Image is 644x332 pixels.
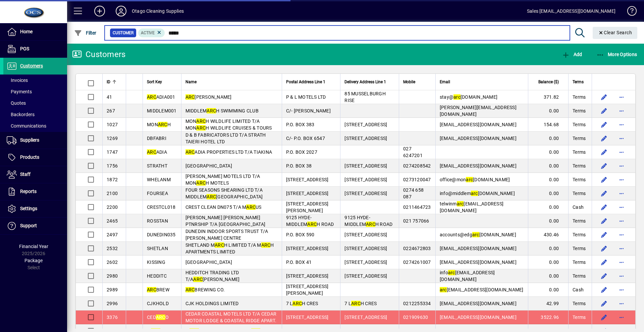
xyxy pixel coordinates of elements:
span: 7 L H CRES [286,301,318,306]
span: 1027 [107,122,118,127]
span: Terms [573,149,586,155]
em: ARC [196,180,206,186]
span: 2465 [107,218,118,224]
span: Support [20,223,37,228]
button: Edit [599,216,609,226]
span: Balance ($) [538,78,559,86]
span: HEDDITCH TRADING LTD T/A [PERSON_NAME] [185,270,240,282]
span: Sort Key [147,78,162,86]
button: Edit [599,105,609,116]
span: DBFABRI [147,136,166,141]
span: Customer [113,30,133,36]
span: [STREET_ADDRESS] [344,273,387,279]
span: CJK HOLDINGS LIMITED [185,301,239,306]
span: [STREET_ADDRESS] [344,246,387,251]
span: Terms [573,190,586,197]
span: [STREET_ADDRESS] [344,259,387,265]
em: ARC [185,94,195,100]
button: Edit [599,271,609,281]
span: Terms [573,78,584,86]
button: More options [616,202,627,212]
span: Active [141,31,155,35]
span: Cash [573,204,584,210]
td: 430.46 [528,228,568,242]
span: 0212255334 [403,301,431,306]
span: Payments [7,89,32,94]
a: Payments [3,86,67,97]
span: 9125 HYDE-MIDDLEM H ROAD [344,215,392,227]
em: arc [472,232,479,237]
span: Clear Search [598,30,632,35]
td: 0.00 [528,145,568,159]
span: 2989 [107,287,118,292]
span: 7 L H CRES [344,301,377,306]
span: [PERSON_NAME] MOTELS LTD T/A MON H MOTELS [185,174,260,186]
span: SHETLAN [147,246,168,251]
span: ADIA PROPERTIES LTD T/A TIAKINA [185,149,272,155]
span: Email [440,78,450,86]
span: [EMAIL_ADDRESS][DOMAIN_NAME] [440,315,517,320]
span: Communications [7,123,46,129]
button: More options [616,298,627,309]
td: 42.99 [528,297,568,311]
em: ARC [215,242,224,248]
em: arc [453,94,461,100]
span: P.O. BOX 590 [286,232,315,237]
span: P.O. BOX 2027 [286,149,317,155]
button: More options [616,229,627,240]
button: More options [616,284,627,295]
span: 0274 658 087 [403,187,424,199]
span: Suppliers [20,137,39,143]
span: MON H WILDLIFE LIMITED T/A MON H WILDLIFE CRUISES & TOURS [185,118,272,131]
span: 9125 HYDE-MIDDLEM H ROAD [286,215,334,227]
span: 3376 [107,315,118,320]
td: 371.82 [528,90,568,104]
span: Postal Address Line 1 [286,78,325,86]
button: Add [89,5,110,17]
em: ARC [147,287,156,292]
a: Staff [3,166,67,183]
span: [STREET_ADDRESS][PERSON_NAME] [286,284,329,296]
button: More options [616,312,627,323]
em: ARC [158,122,167,127]
span: Cash [573,286,584,293]
button: More options [616,119,627,130]
button: More options [616,188,627,199]
td: 3522.96 [528,311,568,324]
td: 0.00 [528,269,568,283]
span: Terms [573,231,586,238]
a: Suppliers [3,132,67,149]
span: Filter [74,30,97,36]
span: Terms [573,245,586,252]
button: Edit [599,202,609,212]
span: info@middlem [DOMAIN_NAME] [440,191,515,196]
button: Edit [599,160,609,171]
span: [PERSON_NAME][EMAIL_ADDRESS][DOMAIN_NAME] [440,105,517,117]
button: Edit [599,92,609,102]
em: arc [448,270,455,275]
span: Terms [573,94,586,100]
span: [STREET_ADDRESS] [344,315,387,320]
span: BREW [147,287,169,292]
span: WHELANM [147,177,171,182]
button: More options [616,160,627,171]
button: Edit [599,133,609,144]
span: 1756 [107,163,118,169]
span: 41 [107,94,112,100]
span: More Options [596,52,637,57]
em: ARC [196,118,206,124]
span: Terms [573,135,586,142]
span: 267 [107,108,115,113]
span: 1872 [107,177,118,182]
td: 0.00 [528,132,568,145]
button: More options [616,257,627,268]
span: [EMAIL_ADDRESS][DOMAIN_NAME] [440,136,517,141]
button: Filter [72,27,98,39]
span: BREWING CO. [185,287,225,292]
span: P.O. BOX 38 [286,163,312,169]
button: Edit [599,298,609,309]
em: ARC [366,222,375,227]
a: Invoices [3,75,67,86]
a: Products [3,149,67,166]
span: 021 757066 [403,218,429,224]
